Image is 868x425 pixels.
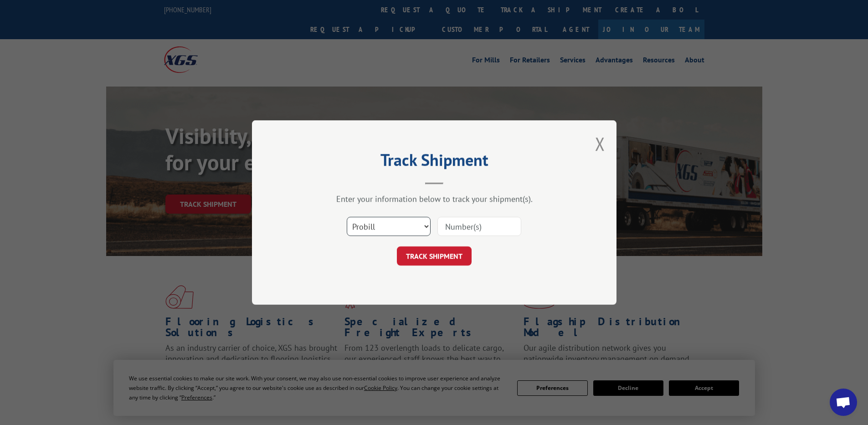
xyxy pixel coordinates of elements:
div: Enter your information below to track your shipment(s). [298,194,571,204]
h2: Track Shipment [298,154,571,171]
button: TRACK SHIPMENT [397,246,472,266]
a: Open chat [830,389,857,416]
input: Number(s) [437,217,521,236]
button: Close modal [595,132,605,156]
